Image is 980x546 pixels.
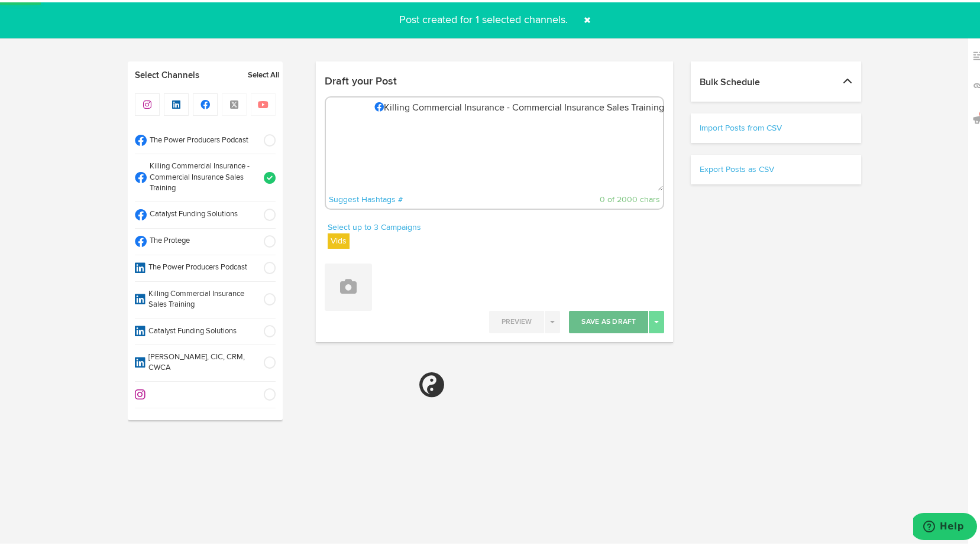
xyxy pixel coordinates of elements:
di-null: Killing Commercial Insurance - Commercial Insurance Sales Training [374,101,664,110]
span: Killing Commercial Insurance Sales Training [145,287,256,308]
span: [PERSON_NAME], CIC, CRM, CWCA [145,350,256,372]
span: The Protege [147,233,256,245]
span: Post created for 1 selected channels. [392,12,575,23]
a: Suggest Hashtags # [329,193,403,201]
span: The Power Producers Podcast [145,260,256,271]
span: The Power Producers Podcast [147,133,256,144]
a: Export Posts as CSV [700,163,774,171]
h4: Draft your Post [325,74,397,84]
iframe: Opens a widget where you can find more information [913,511,977,540]
a: Import Posts from CSV [700,122,782,130]
span: 0 of 2000 chars [600,193,660,201]
span: Catalyst Funding Solutions [147,207,256,218]
span: Bulk Schedule [700,71,760,90]
span: Killing Commercial Insurance - Commercial Insurance Sales Training [147,159,256,192]
a: Select up to 3 Campaigns [328,219,421,232]
label: Vids [328,231,350,246]
span: Catalyst Funding Solutions [145,324,256,335]
button: Preview [489,308,544,331]
a: Select All [248,67,279,79]
a: Select Channels [128,67,241,79]
button: Save As Draft [569,308,648,331]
